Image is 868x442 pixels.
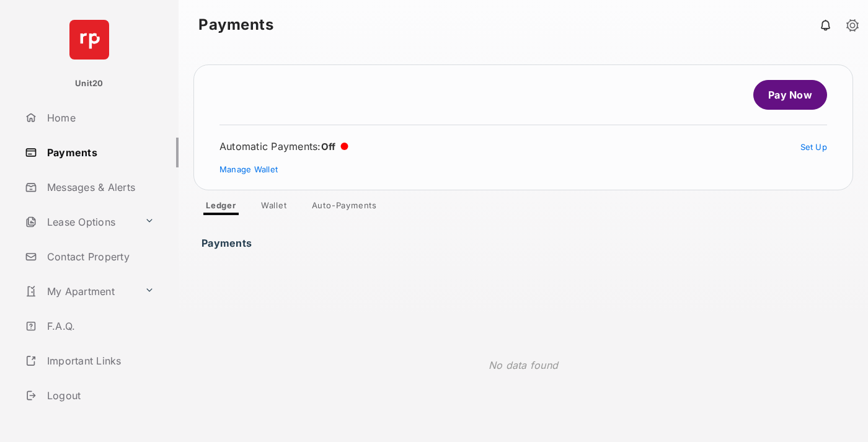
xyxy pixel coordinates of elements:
a: My Apartment [20,276,139,306]
a: Manage Wallet [219,164,278,174]
a: Important Links [20,346,159,376]
a: Ledger [196,200,246,215]
a: Set Up [800,142,828,152]
p: No data found [489,358,558,373]
a: Auto-Payments [302,200,387,215]
p: Unit20 [75,77,104,90]
div: Automatic Payments : [219,140,348,152]
a: Logout [20,381,179,410]
a: F.A.Q. [20,311,179,341]
a: Messages & Alerts [20,172,179,202]
a: Home [20,103,179,133]
a: Payments [20,138,179,167]
a: Wallet [251,200,297,215]
a: Lease Options [20,207,139,237]
span: Off [321,141,336,152]
img: svg+xml;base64,PHN2ZyB4bWxucz0iaHR0cDovL3d3dy53My5vcmcvMjAwMC9zdmciIHdpZHRoPSI2NCIgaGVpZ2h0PSI2NC... [69,20,109,60]
a: Contact Property [20,242,179,272]
h3: Payments [201,237,255,242]
strong: Payments [198,17,273,32]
